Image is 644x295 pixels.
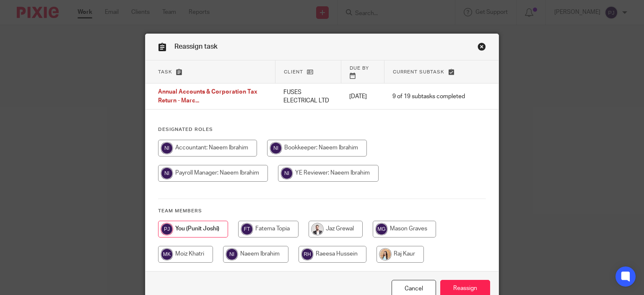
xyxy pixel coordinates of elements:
[158,89,257,104] span: Annual Accounts & Corporation Tax Return - Marc...
[349,92,376,101] p: [DATE]
[393,70,444,74] span: Current subtask
[158,126,486,133] h4: Designated Roles
[158,208,486,214] h4: Team members
[284,70,303,74] span: Client
[478,42,486,54] a: Close this dialog window
[158,70,172,74] span: Task
[384,84,473,110] td: 9 of 19 subtasks completed
[283,88,332,105] p: FUSES ELECTRICAL LTD
[174,43,218,50] span: Reassign task
[350,66,369,70] span: Due by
